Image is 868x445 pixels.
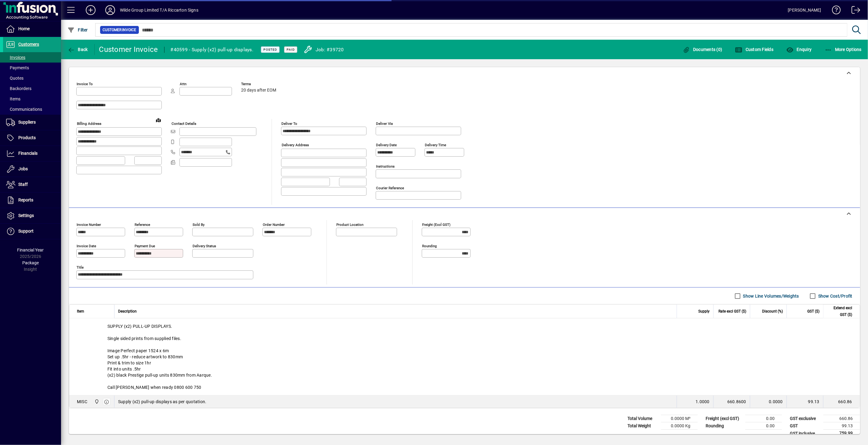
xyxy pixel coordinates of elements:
td: GST exclusive [787,415,823,422]
span: Communications [6,107,42,112]
a: Items [3,94,61,104]
mat-label: Instructions [376,164,395,168]
a: Logout [847,1,860,21]
mat-label: Delivery status [193,244,216,248]
span: Paid [287,48,295,52]
a: Reports [3,193,61,208]
a: Job: #39720 [299,44,345,55]
td: 0.0000 M³ [661,415,698,422]
a: Knowledge Base [827,1,841,21]
span: Suppliers [18,120,36,125]
span: Rate excl GST ($) [718,308,746,315]
div: Job: #39720 [316,45,344,55]
a: Invoices [3,52,61,63]
div: MISC [77,399,87,405]
span: Jobs [18,166,28,171]
span: Payments [6,65,29,70]
mat-label: Title [77,265,84,270]
a: Suppliers [3,115,61,130]
td: 660.86 [823,396,860,408]
span: Custom Fields [735,47,774,52]
a: Products [3,130,61,146]
a: View on map [154,115,163,125]
td: 0.0000 Kg [661,422,698,430]
mat-label: Attn [180,82,186,86]
a: Home [3,21,61,37]
span: Main Location [93,398,100,405]
a: Quotes [3,73,61,83]
mat-label: Invoice date [77,244,96,248]
button: Back [66,44,89,55]
span: Financial Year [17,248,44,252]
span: Documents (0) [683,47,722,52]
td: Total Weight [624,422,661,430]
td: 0.00 [745,422,782,430]
mat-label: Courier Reference [376,186,404,190]
span: Discount (%) [762,308,783,315]
span: Posted [263,48,277,52]
label: Show Cost/Profit [817,293,852,299]
a: Support [3,224,61,239]
button: More Options [823,44,863,55]
app-page-header-button: Back [61,44,95,55]
mat-label: Order number [263,222,285,227]
div: Customer Invoice [99,45,158,54]
span: More Options [825,47,862,52]
span: Reports [18,197,33,202]
a: Financials [3,146,61,161]
td: 99.13 [787,396,823,408]
td: Freight (excl GST) [703,415,745,422]
div: SUPPLY (x2) PULL-UP DISPLAYS. Single sided prints from supplied files. Image Perfect paper 1524 x... [69,318,860,395]
div: Wilde Group Limited T/A Riccarton Signs [120,5,198,15]
span: Description [118,308,137,315]
span: Supply (x2) pull-up displays as per quotation. [118,399,207,405]
a: Staff [3,177,61,192]
span: Staff [18,182,28,187]
span: Terms [241,82,278,86]
button: Documents (0) [681,44,724,55]
mat-label: Payment due [135,244,155,248]
td: Total Volume [624,415,661,422]
td: 99.13 [823,422,860,430]
span: Customers [18,42,39,47]
a: Communications [3,104,61,114]
mat-label: Rounding [422,244,437,248]
mat-label: Delivery time [425,143,446,147]
button: Enquiry [785,44,813,55]
span: Filter [67,27,88,32]
td: 0.00 [745,415,782,422]
td: 660.86 [823,415,860,422]
div: #40599 - Supply (x2) pull-up displays. [171,45,254,55]
a: Jobs [3,161,61,177]
td: 0.0000 [750,396,787,408]
span: Invoices [6,55,25,60]
mat-label: Invoice To [77,82,93,86]
span: Items [6,96,20,101]
mat-label: Sold by [193,222,204,227]
button: Filter [66,24,89,35]
div: 660.8600 [717,399,746,405]
button: Add [81,5,100,16]
span: Home [18,26,30,31]
button: Custom Fields [734,44,775,55]
div: [PERSON_NAME] [788,5,821,15]
span: Supply [698,308,710,315]
span: Backorders [6,86,31,91]
span: Customer Invoice [103,27,136,33]
span: Quotes [6,76,24,81]
mat-label: Deliver To [281,121,297,126]
span: Extend excl GST ($) [827,305,852,318]
td: GST inclusive [787,430,823,437]
span: Support [18,229,34,233]
span: GST ($) [807,308,819,315]
mat-label: Delivery date [376,143,397,147]
td: Rounding [703,422,745,430]
mat-label: Invoice number [77,222,101,227]
td: 759.99 [823,430,860,437]
span: Products [18,135,36,140]
td: GST [787,422,823,430]
span: Financials [18,151,38,156]
label: Show Line Volumes/Weights [742,293,799,299]
button: Profile [100,5,120,16]
a: Payments [3,63,61,73]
